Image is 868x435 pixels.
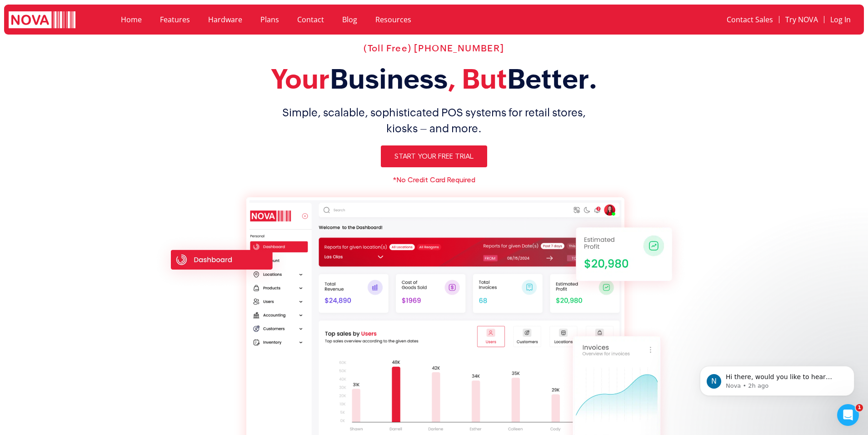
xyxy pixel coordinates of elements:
[152,176,716,184] h6: *No Credit Card Required
[330,63,448,95] span: Business
[856,404,863,411] span: 1
[333,9,366,30] a: Blog
[381,145,487,167] a: Start Your Free Trial
[608,9,856,30] nav: Menu
[152,63,716,95] h2: Your , But
[9,11,75,30] img: logo white
[152,43,716,54] h2: (Toll Free) [PHONE_NUMBER]
[686,347,868,410] iframe: Intercom notifications message
[507,63,598,95] span: Better.
[394,153,474,160] span: Start Your Free Trial
[779,9,824,30] a: Try NOVA
[151,9,199,30] a: Features
[721,9,779,30] a: Contact Sales
[199,9,251,30] a: Hardware
[837,404,859,426] iframe: Intercom live chat
[824,9,857,30] a: Log In
[366,9,420,30] a: Resources
[152,105,716,136] h1: Simple, scalable, sophisticated POS systems for retail stores, kiosks – and more.
[112,9,598,30] nav: Menu
[251,9,288,30] a: Plans
[288,9,333,30] a: Contact
[112,9,151,30] a: Home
